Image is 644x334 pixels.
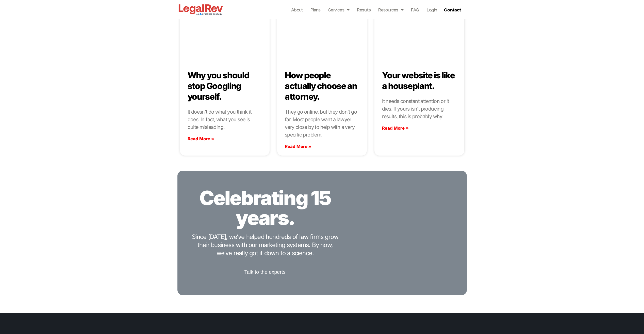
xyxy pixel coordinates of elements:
[427,6,437,13] a: Login
[291,6,437,13] nav: Menu
[285,108,359,139] p: They go online, but they don’t go far. Most people want a lawyer very close by to help with a ver...
[442,6,464,14] a: Contact
[285,70,357,102] a: How people actually choose an attorney.
[291,6,303,13] a: About
[285,143,311,150] a: Read more about How people actually choose an attorney.
[188,70,249,102] a: Why you should stop Googling yourself.
[444,7,461,12] span: Contact
[310,6,321,13] a: Plans
[382,125,408,132] a: Read more about Your website is like a houseplant.
[328,6,350,13] a: Services
[188,135,214,143] a: Read more about Why you should stop Googling yourself.
[190,233,340,257] p: Since [DATE], we’ve helped hundreds of law firms grow their business with our marketing systems. ...
[357,6,371,13] a: Results
[244,269,285,275] span: Talk to the experts
[188,108,262,131] p: It doesn’t do what you think it does. In fact, what you see is quite misleading.
[382,97,456,120] p: It needs constant attention or it dies. If yours isn’t producing results, this is probably why.
[382,70,455,91] a: Your website is like a houseplant.
[237,266,293,278] a: Talk to the experts
[183,188,348,228] p: Celebrating 15 years.
[411,6,419,13] a: FAQ
[378,6,403,13] a: Resources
